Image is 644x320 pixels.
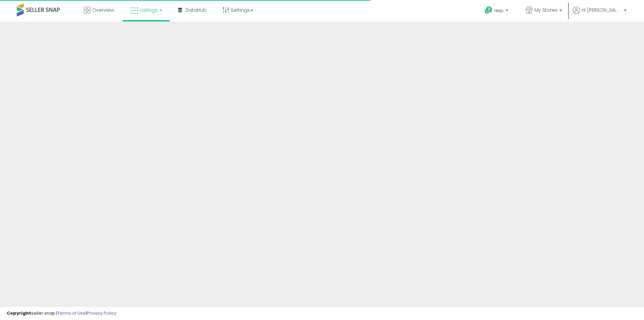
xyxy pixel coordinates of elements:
i: Get Help [484,6,493,14]
a: Hi [PERSON_NAME] [573,7,627,22]
span: Help [494,8,503,13]
span: Listings [140,7,158,13]
span: DataHub [185,7,207,13]
span: Hi [PERSON_NAME] [582,7,622,13]
span: My Stores [534,7,557,13]
a: Help [479,1,515,22]
span: Overview [92,7,114,13]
